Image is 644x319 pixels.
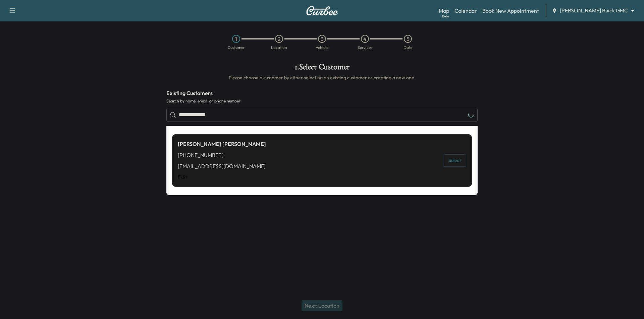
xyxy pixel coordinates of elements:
[454,7,477,15] a: Calendar
[482,7,539,15] a: Book New Appointment
[178,151,266,159] div: [PHONE_NUMBER]
[404,35,412,43] div: 5
[358,46,372,50] div: Services
[404,46,412,50] div: Date
[166,98,478,104] label: Search by name, email, or phone number
[442,14,449,19] div: Beta
[166,89,478,97] h4: Existing Customers
[228,46,245,50] div: Customer
[361,35,369,43] div: 4
[271,46,287,50] div: Location
[306,6,338,15] img: Curbee Logo
[178,162,266,170] div: [EMAIL_ADDRESS][DOMAIN_NAME]
[232,35,240,43] div: 1
[275,35,283,43] div: 2
[166,63,478,74] h1: 1 . Select Customer
[439,7,449,15] a: MapBeta
[560,7,628,14] span: [PERSON_NAME] Buick GMC
[443,154,466,167] button: Select
[178,140,266,148] div: [PERSON_NAME] [PERSON_NAME]
[318,35,326,43] div: 3
[166,74,478,81] h6: Please choose a customer by either selecting an existing customer or creating a new one.
[316,46,328,50] div: Vehicle
[178,173,266,181] a: Edit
